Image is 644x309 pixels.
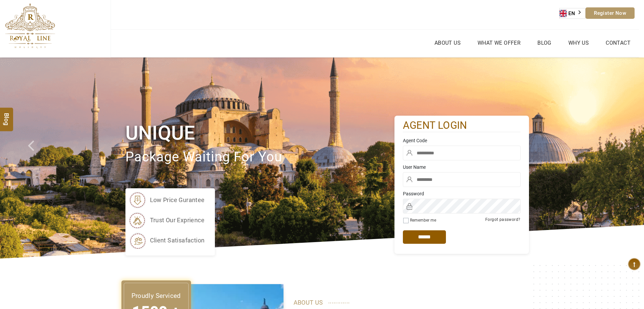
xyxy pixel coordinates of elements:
[129,212,205,229] li: trust our exprience
[485,217,520,222] a: Forgot password?
[567,38,591,48] a: Why Us
[604,38,632,48] a: Contact
[410,218,436,223] label: Remember me
[125,120,394,146] h1: Unique
[433,38,462,48] a: About Us
[559,8,585,19] div: Language
[19,57,51,259] a: Check next prev
[129,192,205,208] li: low price gurantee
[125,146,394,168] p: package waiting for you
[129,232,205,249] li: client satisafaction
[560,8,585,18] a: EN
[559,8,585,19] aside: Language selected: English
[403,190,521,197] label: Password
[476,38,522,48] a: What we Offer
[5,3,55,48] img: The Royal Line Holidays
[294,298,519,308] p: ABOUT US
[585,7,635,19] a: Register Now
[403,119,521,132] h2: agent login
[328,296,350,306] span: ............
[403,137,521,144] label: Agent Code
[2,113,11,119] span: Blog
[403,164,521,170] label: User Name
[536,38,553,48] a: Blog
[612,57,644,259] a: Check next image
